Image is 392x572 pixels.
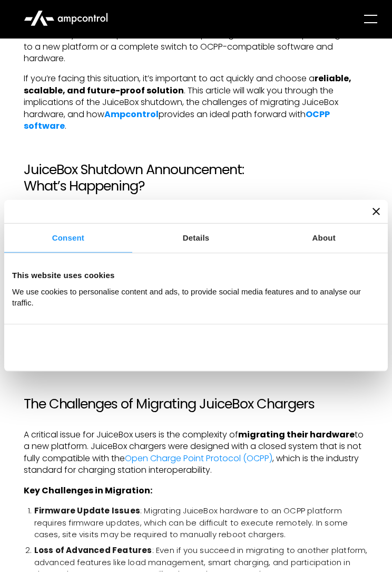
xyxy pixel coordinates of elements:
[24,109,330,132] a: OCPP software
[373,208,380,216] button: Close banner
[351,5,385,34] div: menu
[24,485,152,497] strong: Key Challenges in Migration:
[4,224,132,253] a: Consent
[34,545,152,556] strong: Loss of Advanced Features
[125,453,272,465] a: Open Charge Point Protocol (OCPP)
[259,332,380,363] button: Okay
[34,506,369,541] li: : Migrating JuiceBox hardware to an OCPP platform requires firmware updates, which can be difficu...
[24,73,369,132] p: If you’re facing this situation, it’s important to act quickly and choose a . This article will w...
[24,162,369,194] h2: JuiceBox Shutdown Announcement: What’s Happening?
[12,287,361,307] span: We use cookies to personalise content and ads, to provide social media features and to analyse ou...
[132,224,260,253] a: Details
[260,224,388,253] a: About
[104,109,159,121] a: Ampcontrol
[238,429,355,441] strong: migrating their hardware
[24,396,369,413] h2: The Challenges of Migrating JuiceBox Chargers
[24,73,351,97] strong: reliable, scalable, and future-proof solution
[34,506,140,517] strong: Firmware Update Issues
[24,430,369,477] p: A critical issue for JuiceBox users is the complexity of to a new platform. JuiceBox chargers wer...
[12,270,380,282] div: This website uses cookies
